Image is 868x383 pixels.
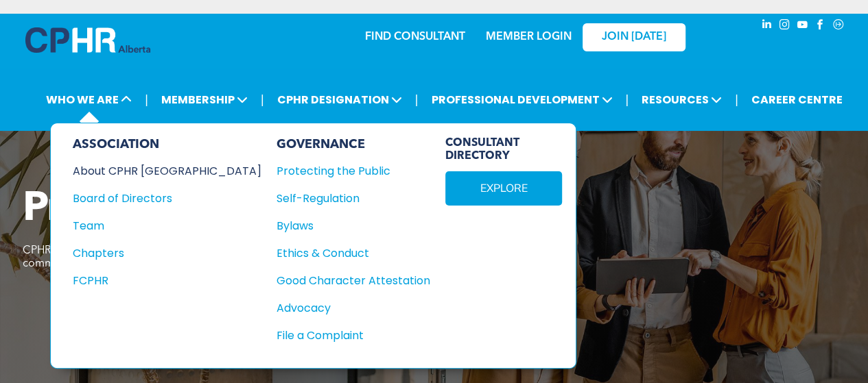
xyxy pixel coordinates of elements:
a: linkedin [760,17,775,36]
div: GOVERNANCE [277,137,430,152]
a: Board of Directors [73,190,261,207]
li: | [625,86,629,114]
div: FCPHR [73,272,243,289]
a: youtube [795,17,810,36]
span: RESOURCES [637,87,726,112]
div: Ethics & Conduct [277,245,415,262]
span: Professional Development [23,189,549,230]
a: Ethics & Conduct [277,245,430,262]
a: JOIN [DATE] [583,23,685,51]
a: Team [73,217,261,234]
div: ASSOCIATION [73,137,261,152]
img: A blue and white logo for cp alberta [25,27,150,53]
a: Advocacy [277,299,430,317]
a: Protecting the Public [277,162,430,180]
div: Protecting the Public [277,162,415,180]
span: CPHR DESIGNATION [273,87,406,112]
a: FIND CONSULTANT [365,32,465,42]
span: MEMBERSHIP [157,87,252,112]
div: About CPHR [GEOGRAPHIC_DATA] [73,162,243,180]
span: CONSULTANT DIRECTORY [445,137,562,163]
span: WHO WE ARE [42,87,136,112]
a: EXPLORE [445,171,562,206]
a: Self-Regulation [277,190,430,207]
div: File a Complaint [277,327,415,344]
a: About CPHR [GEOGRAPHIC_DATA] [73,162,261,180]
div: Board of Directors [73,190,243,207]
a: CAREER CENTRE [747,87,847,112]
a: File a Complaint [277,327,430,344]
span: PROFESSIONAL DEVELOPMENT [427,87,616,112]
li: | [261,86,264,114]
a: facebook [813,17,828,36]
a: Social network [831,17,846,36]
li: | [145,86,148,114]
div: Self-Regulation [277,190,415,207]
a: instagram [777,17,793,36]
li: | [415,86,419,114]
a: Chapters [73,245,261,262]
a: Bylaws [277,217,430,234]
span: JOIN [DATE] [602,31,666,44]
a: MEMBER LOGIN [486,32,572,42]
div: Bylaws [277,217,415,234]
div: Advocacy [277,299,415,317]
div: Team [73,217,243,234]
a: Good Character Attestation [277,272,430,289]
li: | [735,86,738,114]
div: Chapters [73,245,243,262]
span: CPHR Alberta offers a wide range of events for our members and the HR community to support your p... [23,245,384,269]
div: Good Character Attestation [277,272,415,289]
a: FCPHR [73,272,261,289]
